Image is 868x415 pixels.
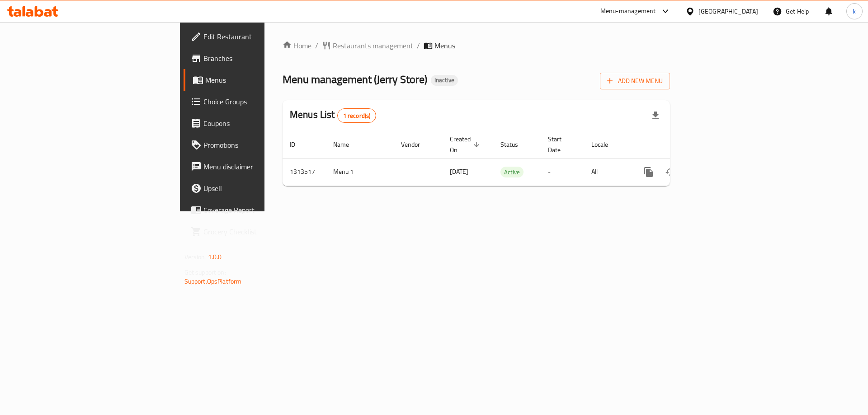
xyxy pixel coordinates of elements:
[591,139,620,150] span: Locale
[203,118,318,129] span: Coupons
[631,131,732,159] th: Actions
[203,96,318,107] span: Choice Groups
[184,221,325,242] a: Grocery Checklist
[290,139,307,150] span: ID
[203,140,318,150] span: Promotions
[401,139,432,150] span: Vendor
[431,76,458,84] span: Inactive
[417,40,420,51] li: /
[283,131,732,186] table: enhanced table
[208,251,222,263] span: 1.0.0
[645,105,666,126] div: Export file
[638,161,660,183] button: more
[203,226,318,237] span: Grocery Checklist
[434,40,455,51] span: Menus
[698,6,758,16] div: [GEOGRAPHIC_DATA]
[203,205,318,215] span: Coverage Report
[184,199,325,221] a: Coverage Report
[203,53,318,64] span: Branches
[184,26,325,47] a: Edit Restaurant
[450,166,468,177] span: [DATE]
[338,112,376,120] span: 1 record(s)
[322,40,413,51] a: Restaurants management
[184,275,242,287] a: Support.OpsPlatform
[203,161,318,172] span: Menu disclaimer
[607,75,663,87] span: Add New Menu
[326,158,394,186] td: Menu 1
[333,40,413,51] span: Restaurants management
[500,167,524,177] span: Active
[184,177,325,199] a: Upsell
[548,134,573,155] span: Start Date
[541,158,584,186] td: -
[600,73,670,89] button: Add New Menu
[184,112,325,134] a: Coupons
[205,75,318,85] span: Menus
[290,108,376,123] h2: Menus List
[184,251,207,263] span: Version:
[184,266,226,278] span: Get support on:
[283,40,670,51] nav: breadcrumb
[333,139,361,150] span: Name
[660,161,681,183] button: Change Status
[500,139,530,150] span: Status
[184,156,325,177] a: Menu disclaimer
[337,108,377,123] div: Total records count
[600,6,656,17] div: Menu-management
[184,134,325,156] a: Promotions
[184,47,325,69] a: Branches
[283,69,427,89] span: Menu management ( Jerry Store )
[450,134,482,155] span: Created On
[853,6,856,16] span: k
[184,69,325,91] a: Menus
[431,75,458,86] div: Inactive
[184,91,325,112] a: Choice Groups
[203,183,318,194] span: Upsell
[203,31,318,42] span: Edit Restaurant
[584,158,631,186] td: All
